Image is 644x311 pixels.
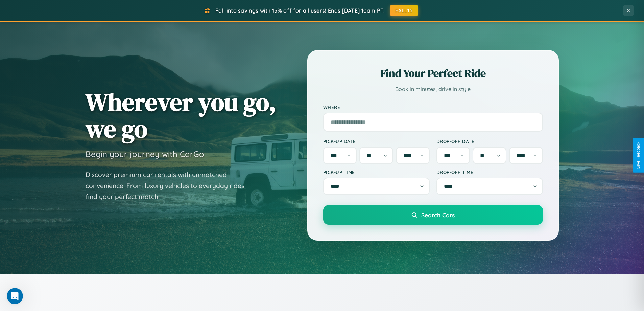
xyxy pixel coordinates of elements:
[323,84,543,94] p: Book in minutes, drive in style
[86,149,204,159] h3: Begin your journey with CarGo
[390,5,418,16] button: FALL15
[7,288,23,304] iframe: Intercom live chat
[323,169,430,175] label: Pick-up Time
[323,138,430,144] label: Pick-up Date
[436,138,543,144] label: Drop-off Date
[215,7,385,14] span: Fall into savings with 15% off for all users! Ends [DATE] 10am PT.
[86,89,276,142] h1: Wherever you go, we go
[323,205,543,225] button: Search Cars
[636,142,641,169] div: Give Feedback
[436,169,543,175] label: Drop-off Time
[86,169,255,202] p: Discover premium car rentals with unmatched convenience. From luxury vehicles to everyday rides, ...
[323,104,543,110] label: Where
[323,66,543,81] h2: Find Your Perfect Ride
[421,211,455,219] span: Search Cars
